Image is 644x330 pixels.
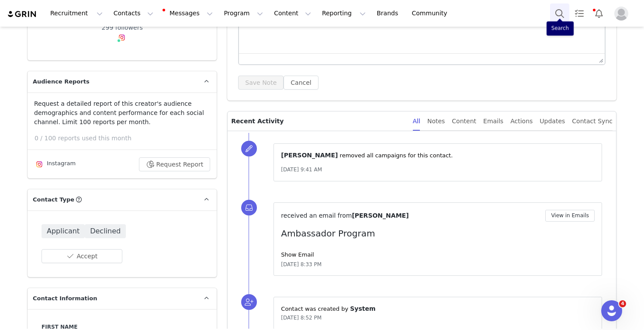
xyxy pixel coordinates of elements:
[510,111,533,131] div: Actions
[7,7,359,17] body: Rich Text Area. Press ALT-0 for help.
[596,54,605,64] div: Press the Up and Down arrow keys to resize the editor.
[102,23,143,32] div: 299 followers
[7,10,38,18] img: grin logo
[238,76,284,90] button: Save Note
[350,305,375,312] span: System
[281,315,322,321] span: [DATE] 8:52 PM
[614,7,628,21] img: placeholder-profile.jpg
[413,111,420,131] div: All
[42,249,122,263] button: Accept
[281,251,314,258] a: Show Email
[281,152,338,159] span: [PERSON_NAME]
[572,111,613,131] div: Contact Sync
[118,34,125,41] img: instagram.svg
[218,3,268,23] button: Program
[42,224,85,238] span: Applicant
[601,300,622,321] iframe: Intercom live chat
[589,3,609,23] button: Notifications
[36,161,43,168] img: instagram.svg
[45,3,108,23] button: Recruitment
[231,111,405,131] p: Recent Activity
[281,227,595,240] p: Ambassador Program
[427,111,445,131] div: Notes
[35,134,217,143] p: 0 / 100 reports used this month
[550,3,569,23] button: Search
[452,111,476,131] div: Content
[33,195,74,204] span: Contact Type
[619,300,626,307] span: 4
[85,224,126,238] span: Declined
[139,157,211,171] button: Request Report
[34,99,210,127] p: Request a detailed report of this creator's audience demographics and content performance for eac...
[281,151,595,160] p: ⁨ ⁩ removed all campaigns for this contact.
[352,212,409,219] span: [PERSON_NAME]
[281,167,322,173] span: [DATE] 9:41 AM
[284,76,318,90] button: Cancel
[33,294,97,303] span: Contact Information
[281,212,352,219] span: received an email from
[407,3,457,23] a: Community
[108,3,159,23] button: Contacts
[545,210,595,222] button: View in Emails
[281,261,322,268] span: [DATE] 8:33 PM
[317,3,371,23] button: Reporting
[159,3,218,23] button: Messages
[371,3,406,23] a: Brands
[281,304,595,313] p: Contact was created by ⁨ ⁩
[269,3,316,23] button: Content
[540,111,565,131] div: Updates
[34,159,76,170] div: Instagram
[33,77,90,86] span: Audience Reports
[609,7,637,21] button: Profile
[570,3,589,23] a: Tasks
[483,111,503,131] div: Emails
